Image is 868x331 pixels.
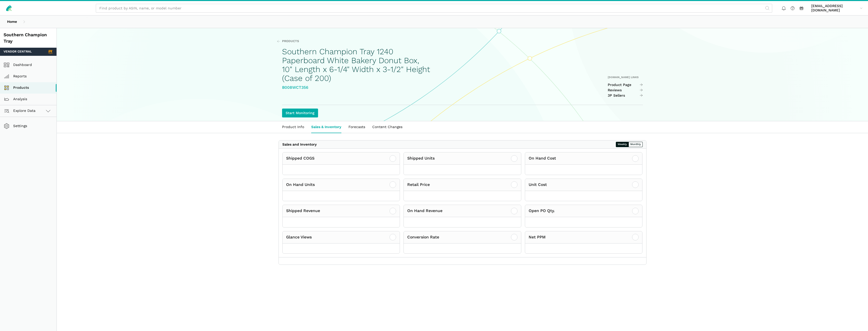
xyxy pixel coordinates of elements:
[369,121,406,133] a: Content Changes
[282,142,317,147] div: Sales and Inventory
[5,108,35,114] span: Explore Data
[277,39,299,44] a: Products
[282,179,400,201] button: On Hand Units
[308,121,345,133] a: Sales & Inventory
[616,142,629,147] button: Weekly
[407,234,439,240] div: Conversion Rate
[282,152,400,175] button: Shipped COGS
[529,182,547,188] div: Unit Cost
[286,208,320,214] div: Shipped Revenue
[525,179,643,201] button: Unit Cost
[403,179,521,201] button: Retail Price
[608,93,643,98] a: 3P Sellers
[282,39,299,44] span: Products
[525,231,643,254] button: Net PPM
[282,47,430,83] h1: Southern Champion Tray 1240 Paperboard White Bakery Donut Box, 10" Length x 6-1/4" Width x 3-1/2"...
[407,208,442,214] div: On Hand Revenue
[407,182,430,188] div: Retail Price
[286,182,315,188] div: On Hand Units
[608,88,643,93] a: Reviews
[279,121,308,133] a: Product Info
[286,155,315,162] div: Shipped COGS
[282,109,318,117] a: Start Monitoring
[608,76,643,79] div: [DOMAIN_NAME] Links
[525,205,643,228] button: Open PO Qty.
[529,208,555,214] div: Open PO Qty.
[4,49,32,54] span: Vendor Central
[525,152,643,175] button: On Hand Cost
[629,142,643,147] button: Monthly
[282,205,400,228] button: Shipped Revenue
[282,231,400,254] button: Glance Views
[4,17,21,26] a: Home
[811,4,858,13] span: [EMAIL_ADDRESS][DOMAIN_NAME]
[608,83,643,87] a: Product Page
[48,49,53,54] span: Vendor Central
[286,234,312,240] div: Glance Views
[809,3,864,13] a: [EMAIL_ADDRESS][DOMAIN_NAME]
[96,4,772,13] input: Find product by ASIN, name, or model number
[529,155,556,162] div: On Hand Cost
[529,234,546,240] div: Net PPM
[345,121,369,133] a: Forecasts
[403,205,521,228] button: On Hand Revenue
[403,152,521,175] button: Shipped Units
[282,84,430,91] div: B008WCT356
[4,32,53,44] div: Southern Champion Tray
[403,231,521,254] button: Conversion Rate
[407,155,435,162] div: Shipped Units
